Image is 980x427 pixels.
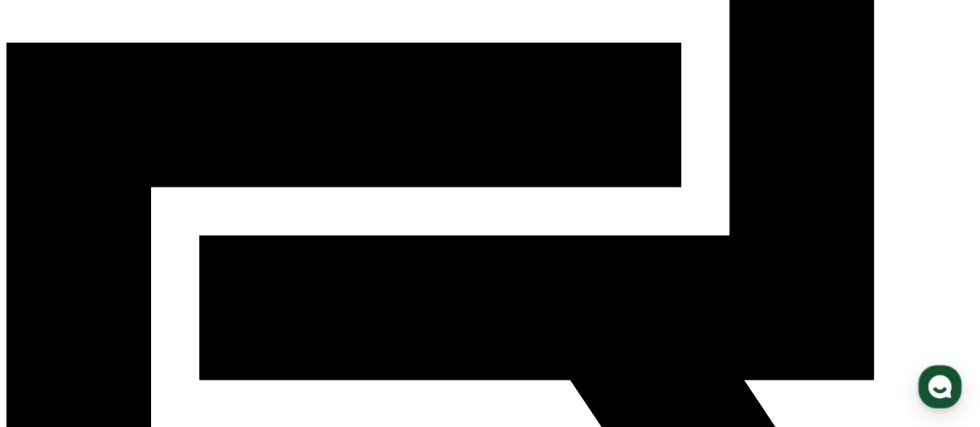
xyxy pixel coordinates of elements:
span: 설정 [239,322,258,334]
span: 대화 [142,322,160,335]
a: 설정 [200,298,297,337]
a: 대화 [102,298,200,337]
a: 홈 [5,298,102,337]
span: 홈 [49,322,58,334]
